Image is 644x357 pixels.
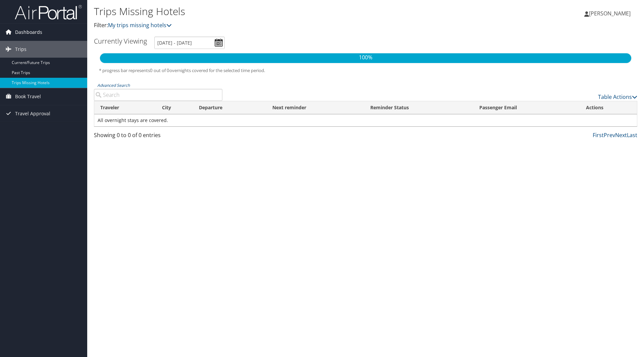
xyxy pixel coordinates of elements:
[604,131,615,139] a: Prev
[589,10,631,17] span: [PERSON_NAME]
[615,131,627,139] a: Next
[580,101,637,114] th: Actions
[15,24,42,41] span: Dashboards
[94,89,222,101] input: Advanced Search
[15,4,82,20] img: airportal-logo.png
[15,105,50,122] span: Travel Approval
[94,114,637,126] td: All overnight stays are covered.
[584,3,637,23] a: [PERSON_NAME]
[108,21,172,29] a: My trips missing hotels
[15,41,26,58] span: Trips
[99,67,632,74] h5: * progress bar represents overnights covered for the selected time period.
[266,101,365,114] th: Next reminder
[473,101,580,114] th: Passenger Email: activate to sort column ascending
[364,101,473,114] th: Reminder Status
[593,131,604,139] a: First
[598,93,637,101] a: Table Actions
[150,67,169,73] span: 0 out of 0
[15,88,41,105] span: Book Travel
[156,101,193,114] th: City: activate to sort column ascending
[94,101,156,114] th: Traveler: activate to sort column ascending
[94,21,456,30] p: Filter:
[94,37,147,46] h3: Currently Viewing
[100,53,631,62] p: 100%
[94,131,222,142] div: Showing 0 to 0 of 0 entries
[193,101,266,114] th: Departure: activate to sort column descending
[97,82,130,88] a: Advanced Search
[627,131,637,139] a: Last
[154,37,225,49] input: [DATE] - [DATE]
[94,4,456,18] h1: Trips Missing Hotels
